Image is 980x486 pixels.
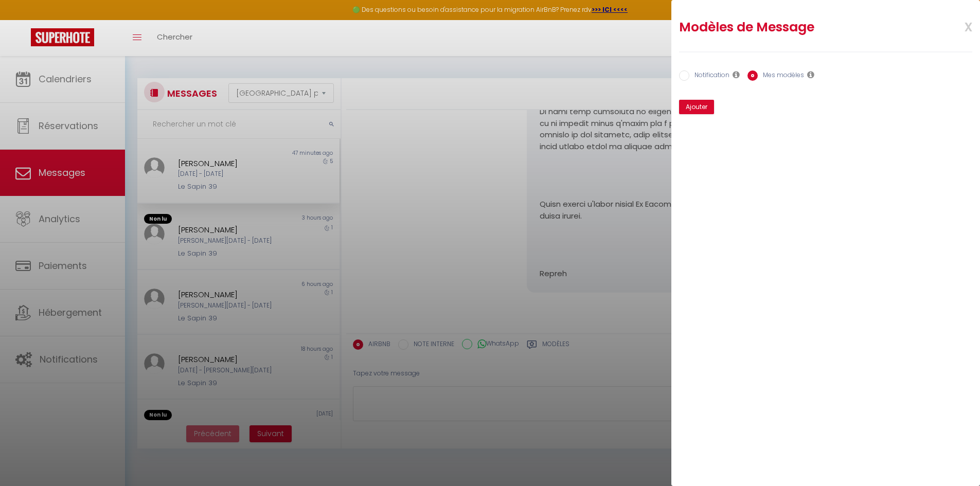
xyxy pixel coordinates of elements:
[689,70,729,82] label: Notification
[679,100,714,114] button: Ajouter
[807,70,814,79] i: Les modèles généraux sont visibles par vous et votre équipe
[940,14,972,38] span: x
[758,70,804,82] label: Mes modèles
[733,70,740,79] i: Les notifications sont visibles par toi et ton équipe
[679,19,919,35] h2: Modèles de Message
